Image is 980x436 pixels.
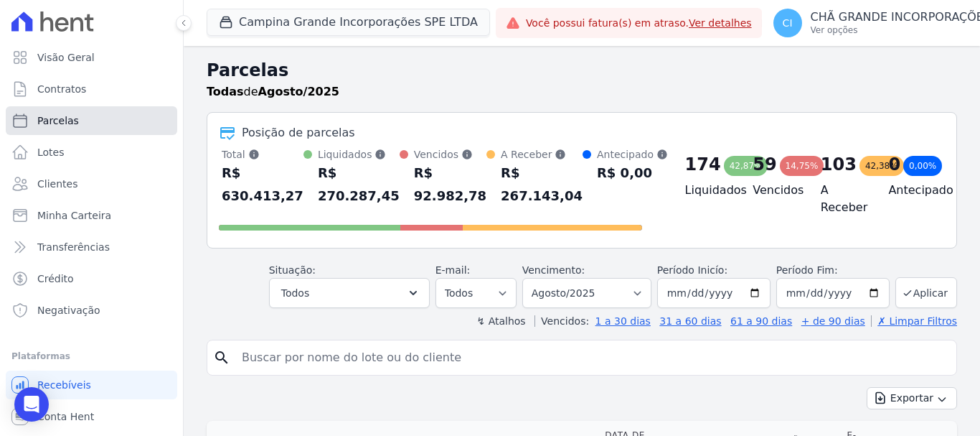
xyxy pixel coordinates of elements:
[501,147,583,162] div: A Receber
[6,402,177,431] a: Conta Hent
[730,315,792,327] a: 61 a 90 dias
[6,106,177,135] a: Parcelas
[689,17,752,29] a: Ver detalhes
[37,378,91,392] span: Recebíveis
[11,348,171,365] div: Plataformas
[242,124,355,142] div: Posição de parcelas
[476,315,525,327] label: ↯ Atalhos
[597,147,668,162] div: Antecipado
[6,233,177,261] a: Transferências
[258,85,339,98] strong: Agosto/2025
[37,177,77,191] span: Clientes
[281,284,309,302] span: Todos
[318,147,400,162] div: Liquidados
[37,145,65,159] span: Lotes
[895,277,957,308] button: Aplicar
[753,153,776,176] div: 59
[6,264,177,293] a: Crédito
[776,263,890,278] label: Período Fim:
[659,315,721,327] a: 31 a 60 dias
[207,9,490,36] button: Campina Grande Incorporações SPE LTDA
[597,162,668,185] div: R$ 0,00
[821,182,866,216] h4: A Receber
[14,387,49,422] div: Open Intercom Messenger
[801,315,865,327] a: + de 90 dias
[414,162,486,208] div: R$ 92.982,78
[37,272,74,286] span: Crédito
[222,162,303,208] div: R$ 630.413,27
[783,18,793,28] span: CI
[888,182,933,199] h4: Antecipado
[657,264,727,276] label: Período Inicío:
[207,85,244,98] strong: Todas
[414,147,486,162] div: Vencidos
[6,170,177,198] a: Clientes
[222,147,303,162] div: Total
[871,315,957,327] a: ✗ Limpar Filtros
[435,264,471,276] label: E-mail:
[207,83,339,101] p: de
[207,57,957,83] h2: Parcelas
[37,240,110,254] span: Transferências
[6,138,177,167] a: Lotes
[888,153,900,176] div: 0
[685,182,730,199] h4: Liquidados
[269,278,430,308] button: Todos
[37,50,95,65] span: Visão Geral
[37,113,79,128] span: Parcelas
[269,264,316,276] label: Situação:
[522,264,585,276] label: Vencimento:
[6,201,177,230] a: Minha Carteira
[213,349,230,366] i: search
[821,153,857,176] div: 103
[37,82,86,96] span: Contratos
[780,156,824,176] div: 14,75%
[685,153,721,176] div: 174
[753,182,798,199] h4: Vencidos
[6,43,177,72] a: Visão Geral
[6,371,177,399] a: Recebíveis
[534,315,589,327] label: Vencidos:
[6,296,177,325] a: Negativação
[526,16,752,31] span: Você possui fatura(s) em atraso.
[318,162,400,208] div: R$ 270.287,45
[37,208,111,223] span: Minha Carteira
[501,162,583,208] div: R$ 267.143,04
[867,387,957,409] button: Exportar
[37,409,94,424] span: Conta Hent
[724,156,768,176] div: 42,87%
[595,315,651,327] a: 1 a 30 dias
[233,343,951,372] input: Buscar por nome do lote ou do cliente
[903,156,942,176] div: 0,00%
[37,303,100,317] span: Negativação
[859,156,904,176] div: 42,38%
[6,75,177,103] a: Contratos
